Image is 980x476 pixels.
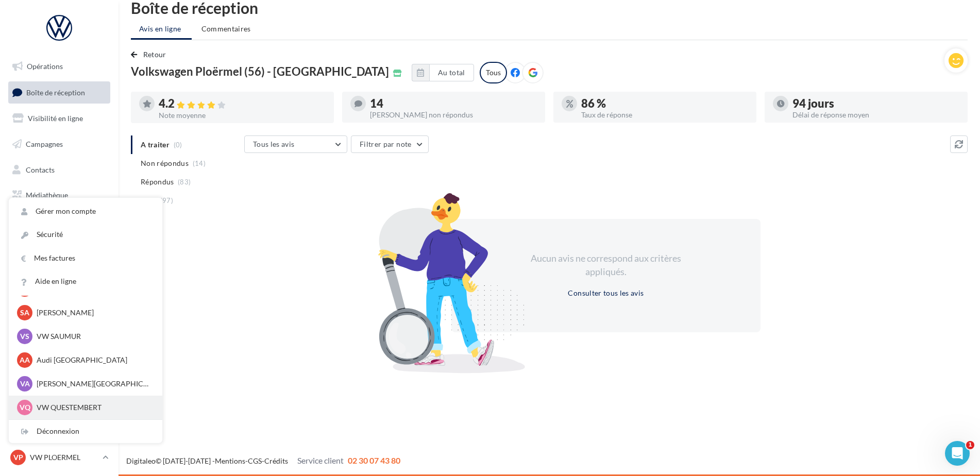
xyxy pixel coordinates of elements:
div: Tous [480,62,507,83]
button: Consulter tous les avis [564,287,648,299]
span: Non répondus [141,158,189,168]
span: 02 30 07 43 80 [348,455,400,465]
span: Service client [297,455,344,465]
span: VP [13,452,23,463]
span: © [DATE]-[DATE] - - - [126,456,400,465]
span: VQ [20,402,30,413]
span: VA [20,379,30,389]
div: Taux de réponse [581,111,748,118]
a: CGS [248,456,262,465]
span: Opérations [27,62,63,71]
a: Visibilité en ligne [6,108,112,129]
a: PLV et print personnalisable [6,236,112,266]
a: Boîte de réception [6,81,112,104]
a: Gérer mon compte [9,200,162,223]
span: (97) [160,196,173,205]
a: Aide en ligne [9,270,162,293]
span: SA [20,308,29,318]
p: [PERSON_NAME][GEOGRAPHIC_DATA] [37,379,150,389]
span: VS [20,331,29,342]
div: 86 % [581,98,748,109]
a: Campagnes [6,133,112,155]
a: Calendrier [6,210,112,232]
div: Aucun avis ne correspond aux critères appliqués. [517,252,695,278]
button: Au total [412,64,474,81]
a: Contacts [6,159,112,181]
span: Répondus [141,177,174,187]
span: Visibilité en ligne [28,114,83,123]
a: Mes factures [9,247,162,270]
a: Médiathèque [6,184,112,206]
div: Note moyenne [159,112,326,119]
a: Mentions [215,456,245,465]
p: VW QUESTEMBERT [37,402,150,413]
button: Tous les avis [244,135,347,153]
p: VW PLOERMEL [30,452,98,463]
span: Tous les avis [253,140,295,148]
button: Au total [429,64,474,81]
span: (83) [178,178,191,186]
a: VP VW PLOERMEL [8,448,110,467]
a: Crédits [264,456,288,465]
button: Filtrer par note [351,135,429,153]
p: [PERSON_NAME] [37,308,150,318]
span: Volkswagen Ploërmel (56) - [GEOGRAPHIC_DATA] [131,66,389,77]
div: Déconnexion [9,420,162,443]
p: Audi [GEOGRAPHIC_DATA] [37,355,150,365]
span: Retour [143,50,166,59]
a: Sécurité [9,223,162,246]
div: 94 jours [792,98,959,109]
a: Opérations [6,56,112,77]
iframe: Intercom live chat [945,441,970,466]
p: VW SAUMUR [37,331,150,342]
span: Tous [141,195,156,206]
button: Retour [131,48,171,61]
span: Médiathèque [26,191,68,199]
div: 4.2 [159,98,326,110]
span: AA [20,355,30,365]
div: [PERSON_NAME] non répondus [370,111,537,118]
div: 14 [370,98,537,109]
span: Boîte de réception [26,88,85,96]
a: Campagnes DataOnDemand [6,270,112,300]
span: Campagnes [26,140,63,148]
span: Contacts [26,165,55,174]
a: Digitaleo [126,456,156,465]
div: Délai de réponse moyen [792,111,959,118]
span: 1 [966,441,974,449]
span: Commentaires [201,24,251,34]
span: (14) [193,159,206,167]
